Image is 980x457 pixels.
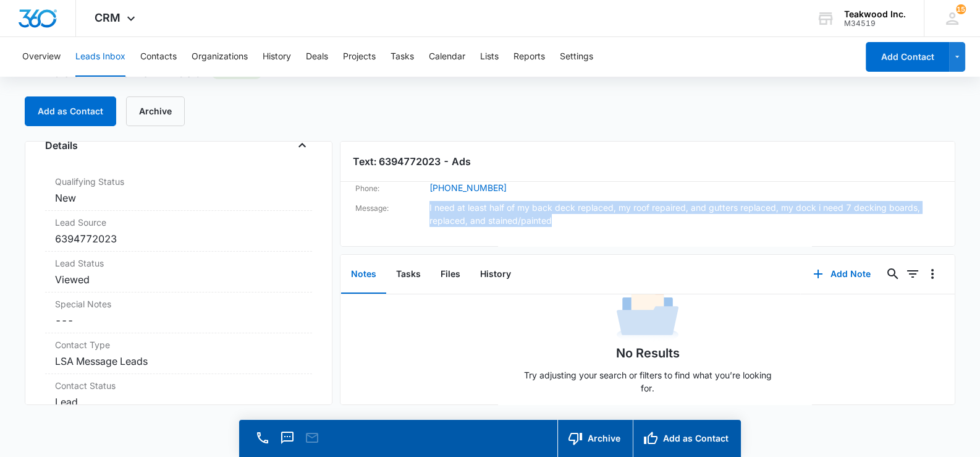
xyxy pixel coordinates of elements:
dt: Message: [355,201,429,227]
label: Special Notes [55,297,302,310]
button: Search... [883,264,903,284]
button: Leads Inbox [75,37,125,77]
div: notifications count [956,4,966,14]
button: Add as Contact [25,96,116,126]
button: Add Contact [866,42,949,72]
dd: I need at least half of my back deck replaced, my roof repaired, and gutters replaced, my dock i ... [429,201,940,227]
h1: No Results [616,344,680,362]
button: Close [292,135,312,155]
button: Calendar [429,37,465,77]
span: 15 [956,4,966,14]
button: Files [431,255,470,294]
dd: New [55,190,302,205]
div: account id [844,19,906,28]
a: Call [254,437,271,447]
dd: Lead [55,395,302,409]
button: Tasks [391,37,414,77]
button: Notes [341,255,386,294]
span: CRM [95,11,120,24]
button: Reports [513,37,545,77]
label: Contact Status [55,379,302,392]
button: Archive [126,96,185,126]
dt: Lead Status [55,257,302,270]
button: Filters [903,264,923,284]
button: Overview [22,37,61,77]
button: Settings [560,37,593,77]
button: History [263,37,291,77]
button: Projects [343,37,376,77]
button: Call [254,429,271,446]
button: Lists [480,37,499,77]
a: [PHONE_NUMBER] [429,181,507,196]
button: Contacts [140,37,177,77]
div: account name [844,9,906,19]
div: Special Notes--- [45,293,312,333]
button: Archive [557,420,633,457]
button: Organizations [192,37,248,77]
a: Text [279,437,296,447]
p: Try adjusting your search or filters to find what you’re looking for. [518,369,777,395]
dt: Phone: [355,181,429,196]
dd: 6394772023 [55,231,302,246]
div: Contact StatusLead [45,374,312,415]
button: Add Note [801,259,883,289]
h4: Details [45,138,78,153]
button: Text [279,429,296,446]
button: History [470,255,521,294]
h3: Text: 6394772023 - Ads [353,154,942,169]
label: Contact Type [55,338,302,351]
label: Qualifying Status [55,175,302,188]
div: Contact TypeLSA Message Leads [45,333,312,374]
button: Overflow Menu [923,264,942,284]
dd: --- [55,313,302,328]
div: Lead StatusViewed [45,252,312,293]
dd: LSA Message Leads [55,354,302,369]
button: Tasks [386,255,431,294]
dd: Viewed [55,272,302,287]
div: Lead Source6394772023 [45,211,312,252]
img: No Data [617,282,678,344]
button: Add as Contact [633,420,741,457]
button: Deals [306,37,328,77]
dt: Lead Source [55,216,302,229]
div: Qualifying StatusNew [45,170,312,211]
